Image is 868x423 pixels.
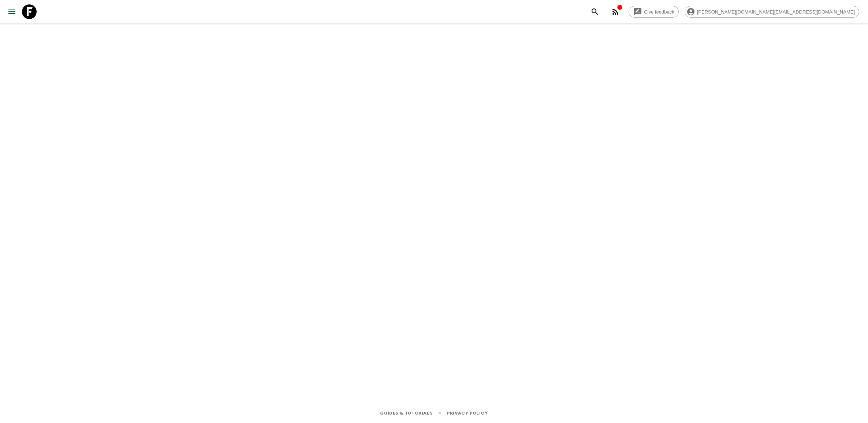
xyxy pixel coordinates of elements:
[693,9,859,15] span: [PERSON_NAME][DOMAIN_NAME][EMAIL_ADDRESS][DOMAIN_NAME]
[380,409,432,417] a: Guides & Tutorials
[640,9,678,15] span: Give feedback
[588,4,602,19] button: search adventures
[447,409,488,417] a: Privacy Policy
[629,6,679,18] a: Give feedback
[685,6,859,18] div: [PERSON_NAME][DOMAIN_NAME][EMAIL_ADDRESS][DOMAIN_NAME]
[4,4,19,19] button: menu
